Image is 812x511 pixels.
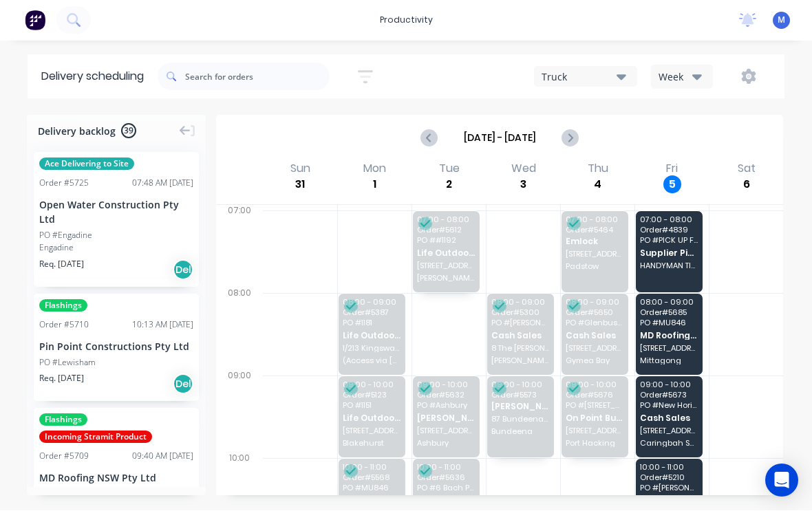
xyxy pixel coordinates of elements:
[39,198,193,227] div: Open Water Construction Pty Ltd
[343,474,401,482] span: Order # 5568
[216,285,263,368] div: 08:00
[640,381,698,389] span: 09:00 - 10:00
[343,331,401,340] span: Life Outdoors Pty Ltd
[491,381,550,389] span: 09:00 - 10:00
[343,357,401,365] span: (Access via [GEOGRAPHIC_DATA])
[39,230,92,242] div: PO #Engadine
[343,298,401,307] span: 08:00 - 09:00
[566,414,624,423] span: On Point Building Pty Ltd
[417,216,476,224] span: 07:00 - 08:00
[417,427,476,435] span: [STREET_ADDRESS]
[589,176,607,194] div: 4
[640,427,698,435] span: [STREET_ADDRESS]
[216,368,263,450] div: 09:00
[417,237,476,245] span: PO # #1192
[640,439,698,448] span: Caringbah South
[640,414,698,423] span: Cash Sales
[417,381,476,389] span: 09:00 - 10:00
[39,471,193,486] div: MD Roofing NSW Pty Ltd
[640,464,698,472] span: 10:00 - 11:00
[132,177,193,190] div: 07:48 AM [DATE]
[291,176,309,194] div: 31
[417,262,476,270] span: [STREET_ADDRESS]
[640,237,698,245] span: PO # PICK UP FROM HANDYMAN TIMBER
[640,402,698,410] span: PO # New Horizon
[39,431,152,444] span: Incoming Stramit Product
[39,177,89,190] div: Order # 5725
[640,391,698,400] span: Order # 5673
[663,176,681,194] div: 5
[640,309,698,317] span: Order # 5685
[515,176,533,194] div: 3
[417,464,476,472] span: 10:00 - 11:00
[566,298,624,307] span: 08:00 - 09:00
[640,298,698,307] span: 08:00 - 09:00
[417,226,476,235] span: Order # 5612
[491,357,550,365] span: [PERSON_NAME]
[417,391,476,400] span: Order # 5632
[343,414,401,423] span: Life Outdoors Pty Ltd
[738,176,756,194] div: 6
[343,427,401,435] span: [STREET_ADDRESS]
[640,226,698,235] span: Order # 4839
[765,464,798,497] div: Open Intercom Messenger
[39,259,84,271] span: Req. [DATE]
[343,381,401,389] span: 09:00 - 10:00
[39,319,89,331] div: Order # 5710
[491,428,550,436] span: Bundeena
[566,250,624,259] span: [STREET_ADDRESS][PERSON_NAME]
[286,162,314,176] div: Sun
[121,124,136,139] span: 39
[566,263,624,271] span: Padstow
[417,439,476,448] span: Ashbury
[343,402,401,410] span: PO # 1151
[491,309,550,317] span: Order # 5300
[39,357,96,369] div: PO #Lewisham
[640,357,698,365] span: Mittagong
[566,439,624,448] span: Port Hacking
[734,162,760,176] div: Sat
[343,345,401,353] span: 1/213 Kingsway Miranda
[417,274,476,283] span: [PERSON_NAME]
[662,162,682,176] div: Fri
[640,262,698,270] span: HANDYMAN TIMBER
[417,402,476,410] span: PO # Ashbury
[440,176,458,194] div: 2
[435,162,464,176] div: Tue
[491,402,550,411] span: [PERSON_NAME] Building Services
[566,391,624,400] span: Order # 5676
[566,216,624,224] span: 07:00 - 08:00
[566,357,624,365] span: Gymea Bay
[343,391,401,400] span: Order # 5123
[566,309,624,317] span: Order # 5650
[185,63,330,91] input: Search for orders
[216,203,263,285] div: 07:00
[534,67,637,87] button: Truck
[132,450,193,463] div: 09:40 AM [DATE]
[343,464,401,472] span: 10:00 - 11:00
[173,374,193,395] div: Del
[566,319,624,327] span: PO # Glenbush Constructions
[640,249,698,258] span: Supplier Pick Ups
[659,70,698,85] div: Week
[542,70,617,85] div: Truck
[39,242,193,254] div: Engadine
[778,14,785,27] span: M
[132,319,193,331] div: 10:13 AM [DATE]
[640,345,698,353] span: [STREET_ADDRESS]
[566,427,624,435] span: [STREET_ADDRESS]
[491,391,550,400] span: Order # 5573
[373,10,440,31] div: productivity
[584,162,612,176] div: Thu
[39,300,87,312] span: Flashings
[39,158,134,171] span: Ace Delivering to Site
[640,331,698,340] span: MD Roofing NSW Pty Ltd
[651,65,713,89] button: Week
[507,162,540,176] div: Wed
[366,176,384,194] div: 1
[25,10,45,31] img: Factory
[359,162,390,176] div: Mon
[343,319,401,327] span: PO # 1181
[173,260,193,281] div: Del
[566,402,624,410] span: PO # [STREET_ADDRESS]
